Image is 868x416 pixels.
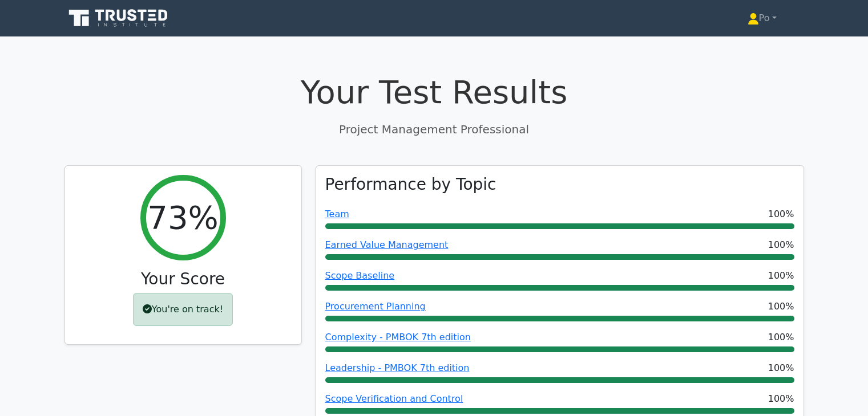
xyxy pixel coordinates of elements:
span: 100% [768,392,794,406]
h2: 73% [147,198,218,236]
div: You're on track! [133,293,233,326]
h1: Your Test Results [64,73,804,111]
h3: Performance by Topic [325,175,496,194]
a: Team [325,209,349,219]
a: Procurement Planning [325,301,426,312]
a: Scope Verification and Control [325,393,463,404]
span: 100% [768,300,794,313]
a: Leadership - PMBOK 7th edition [325,362,470,373]
span: 100% [768,238,794,252]
span: 100% [768,361,794,375]
span: 100% [768,207,794,221]
a: Po [720,7,804,30]
a: Earned Value Management [325,239,449,250]
a: Complexity - PMBOK 7th edition [325,332,471,342]
p: Project Management Professional [64,121,804,138]
a: Scope Baseline [325,270,395,281]
span: 100% [768,331,794,344]
span: 100% [768,269,794,283]
h3: Your Score [74,270,292,289]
